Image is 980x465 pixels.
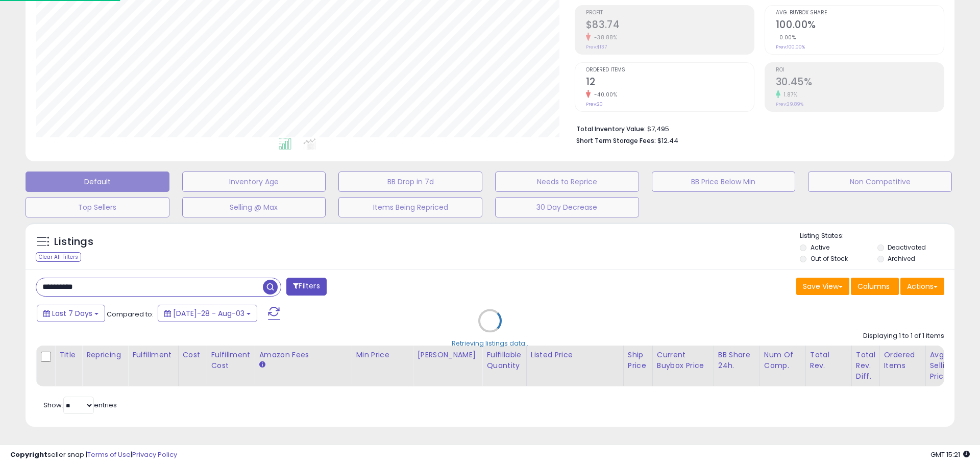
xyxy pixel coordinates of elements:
[586,44,607,50] small: Prev: $137
[576,125,646,133] b: Total Inventory Value:
[776,67,944,73] span: ROI
[10,450,47,459] strong: Copyright
[10,450,177,460] div: seller snap | |
[576,136,656,145] b: Short Term Storage Fees:
[452,338,528,348] div: Retrieving listings data..
[776,101,803,107] small: Prev: 29.89%
[652,172,796,192] button: BB Price Below Min
[586,67,754,73] span: Ordered Items
[776,10,944,16] span: Avg. Buybox Share
[591,91,618,99] small: -40.00%
[808,172,952,192] button: Non Competitive
[576,122,937,134] li: $7,495
[776,44,805,50] small: Prev: 100.00%
[586,19,754,33] h2: $83.74
[495,197,639,217] button: 30 Day Decrease
[776,34,796,41] small: 0.00%
[657,136,678,145] span: $12.44
[586,101,603,107] small: Prev: 20
[26,197,169,217] button: Top Sellers
[182,197,326,217] button: Selling @ Max
[776,19,944,33] h2: 100.00%
[591,34,618,41] small: -38.88%
[495,172,639,192] button: Needs to Reprice
[87,450,131,459] a: Terms of Use
[338,197,482,217] button: Items Being Repriced
[338,172,482,192] button: BB Drop in 7d
[780,91,798,99] small: 1.87%
[586,10,754,16] span: Profit
[776,76,944,90] h2: 30.45%
[132,450,177,459] a: Privacy Policy
[930,450,970,459] span: 2025-08-11 15:21 GMT
[182,172,326,192] button: Inventory Age
[26,172,169,192] button: Default
[586,76,754,90] h2: 12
